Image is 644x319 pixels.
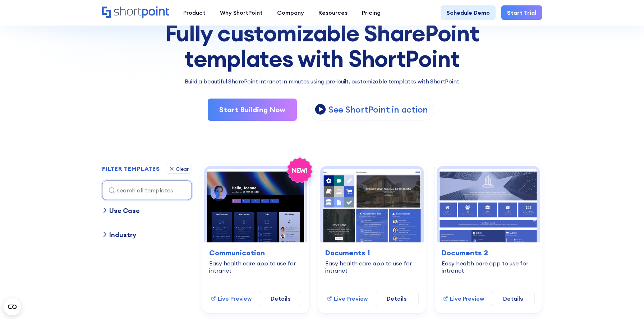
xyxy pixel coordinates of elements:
img: Documents 1 [323,169,421,242]
div: Company [277,8,304,17]
a: Product [176,5,213,20]
a: Resources [311,5,355,20]
button: Open CMP widget [4,298,21,315]
h3: Communication [209,247,302,258]
a: Company [270,5,311,20]
p: See ShortPoint in action [328,104,428,115]
div: Pricing [362,8,381,17]
div: Fully customizable SharePoint templates with ShortPoint [102,20,542,71]
a: Live Preview [211,294,252,303]
div: Easy health care app to use for intranet [209,260,302,274]
p: Build a beautiful SharePoint intranet in minutes using pre-built, customizable templates with Sho... [102,77,542,86]
a: open lightbox [308,99,434,120]
a: Pricing [355,5,388,20]
a: Live Preview [327,294,368,303]
h2: FILTER TEMPLATES [102,166,160,172]
a: Schedule Demo [441,5,496,20]
a: Details [491,291,535,306]
input: search all templates [102,181,192,200]
a: Start Building Now [208,99,297,121]
div: Clear [176,167,189,172]
div: Why ShortPoint [220,8,263,17]
iframe: Chat Widget [608,284,644,319]
div: Industry [109,230,136,240]
a: Details [259,291,303,306]
div: Product [183,8,206,17]
div: Use Case [109,206,140,215]
div: Resources [318,8,348,17]
h3: Documents 2 [442,247,535,258]
a: Why ShortPoint [213,5,270,20]
a: Live Preview [443,294,484,303]
a: Start Trial [501,5,542,20]
img: Documents 2 [439,169,537,242]
a: Home [102,6,169,19]
h3: Documents 1 [325,247,418,258]
a: Details [375,291,419,306]
div: Easy health care app to use for intranet [442,260,535,274]
img: Communication [207,169,305,242]
div: Easy health care app to use for intranet [325,260,418,274]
